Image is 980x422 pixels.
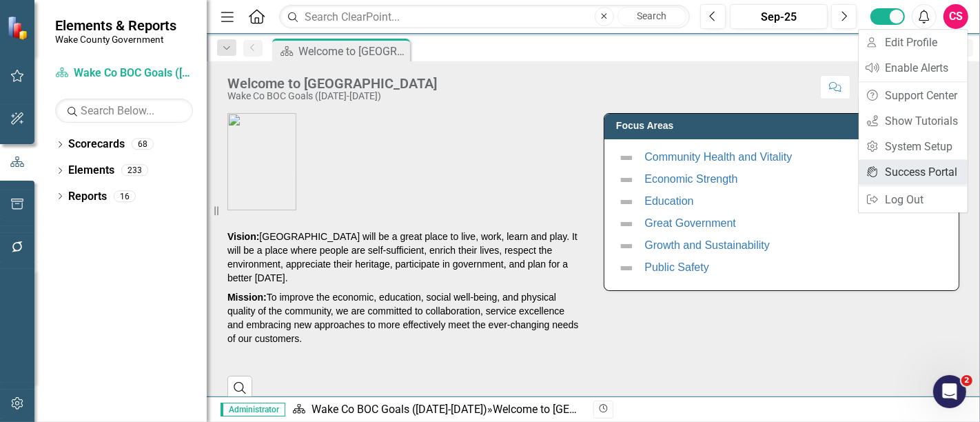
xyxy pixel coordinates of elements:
span: Elements & Reports [55,17,176,34]
button: Search [617,7,686,26]
div: 68 [132,139,154,150]
a: Wake Co BOC Goals ([DATE]-[DATE]) [55,66,193,81]
a: Edit Profile [859,30,968,55]
div: Sep-25 [735,9,823,26]
a: Community Health and Vitality [644,152,792,163]
button: CS [943,4,968,29]
div: Welcome to [GEOGRAPHIC_DATA] [493,403,657,416]
a: Show Tutorials [859,108,968,134]
strong: Vision: [227,231,259,242]
span: Administrator [221,403,285,416]
input: Search ClearPoint... [279,5,690,29]
div: » [292,402,583,418]
iframe: Intercom live chat [933,375,966,408]
img: Not Defined [618,260,635,277]
img: COLOR%20WITH%20BORDER.jpg [227,113,296,210]
a: Great Government [644,218,736,230]
img: Not Defined [618,150,635,166]
span: [GEOGRAPHIC_DATA] will be a great place to live, work, learn and play. It will be a place where p... [227,231,578,283]
img: ClearPoint Strategy [6,15,31,40]
a: Wake Co BOC Goals ([DATE]-[DATE]) [312,403,487,416]
button: Sep-25 [730,4,828,29]
strong: Mission: [227,292,267,303]
h3: Focus Areas [616,121,952,131]
img: Not Defined [618,216,635,232]
a: Economic Strength [644,174,737,185]
a: Scorecards [68,137,125,152]
small: Wake County Government [55,34,176,45]
a: Enable Alerts [859,55,968,81]
a: Log Out [859,187,968,212]
img: Not Defined [618,172,635,188]
div: Wake Co BOC Goals ([DATE]-[DATE]) [227,91,437,101]
div: Welcome to [GEOGRAPHIC_DATA] [298,43,407,60]
a: Success Portal [859,159,968,185]
div: Welcome to [GEOGRAPHIC_DATA] [227,76,437,91]
input: Search Below... [55,99,193,123]
img: Not Defined [618,238,635,254]
a: System Setup [859,134,968,159]
span: 2 [961,375,972,386]
a: Elements [68,163,114,179]
a: Reports [68,189,107,205]
div: 16 [114,190,136,202]
div: 233 [121,165,148,177]
span: To improve the economic, education, social well-being, and physical quality of the community, we ... [227,292,579,344]
a: Education [644,196,693,208]
span: Search [637,10,666,21]
img: Not Defined [618,194,635,210]
a: Growth and Sustainability [644,240,769,252]
a: Support Center [859,83,968,108]
a: Public Safety [644,262,708,274]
